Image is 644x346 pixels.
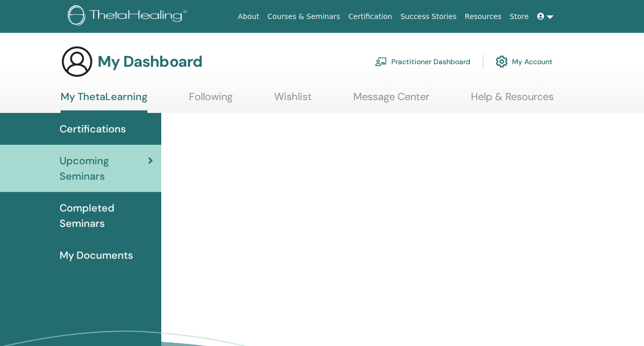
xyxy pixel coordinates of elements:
a: Message Center [353,90,429,110]
span: Upcoming Seminars [60,153,148,184]
a: About [234,7,263,26]
img: generic-user-icon.jpg [61,45,93,78]
h3: My Dashboard [98,52,202,71]
a: Practitioner Dashboard [375,50,470,73]
span: Completed Seminars [60,200,153,231]
img: logo.png [68,5,191,28]
a: Certification [344,7,396,26]
img: cog.svg [496,53,508,70]
a: Wishlist [274,90,312,110]
span: Certifications [60,121,126,137]
a: Resources [461,7,506,26]
a: Help & Resources [471,90,554,110]
a: My ThetaLearning [61,90,147,113]
img: chalkboard-teacher.svg [375,57,387,66]
a: Following [189,90,233,110]
a: Courses & Seminars [263,7,345,26]
span: My Documents [60,247,133,263]
a: My Account [496,50,553,73]
a: Store [506,7,533,26]
a: Success Stories [396,7,461,26]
